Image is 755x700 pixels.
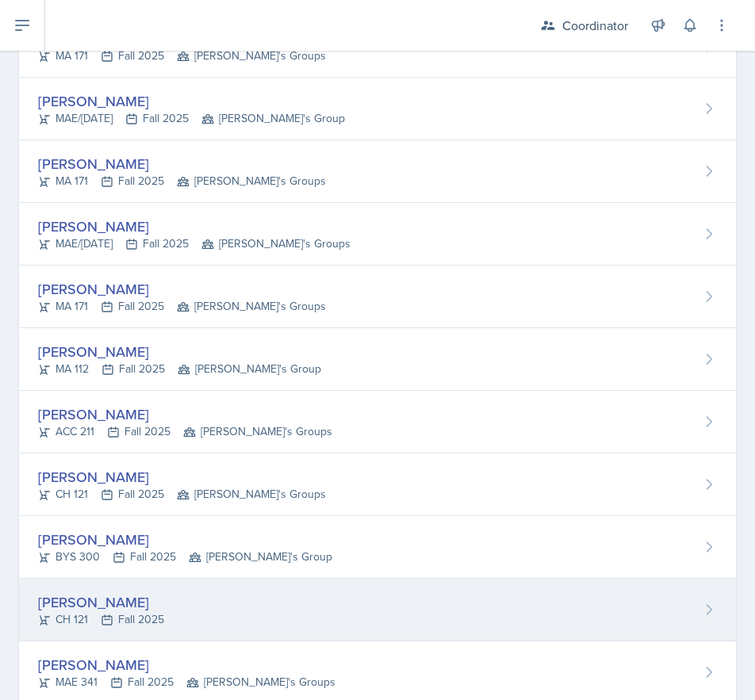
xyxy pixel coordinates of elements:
[177,173,326,189] span: [PERSON_NAME]'s Groups
[38,404,332,425] div: [PERSON_NAME]
[177,486,326,503] span: [PERSON_NAME]'s Groups
[38,173,326,189] div: MA 171 Fall 2025
[19,391,736,453] a: [PERSON_NAME] ACC 211Fall 2025 [PERSON_NAME]'s Groups
[38,674,335,690] div: MAE 341 Fall 2025
[38,611,164,628] div: CH 121 Fall 2025
[38,298,326,315] div: MA 171 Fall 2025
[38,486,326,503] div: CH 121 Fall 2025
[38,529,332,550] div: [PERSON_NAME]
[19,328,736,391] a: [PERSON_NAME] MA 112Fall 2025 [PERSON_NAME]'s Group
[19,516,736,579] a: [PERSON_NAME] BYS 300Fall 2025 [PERSON_NAME]'s Group
[19,203,736,266] a: [PERSON_NAME] MAE/[DATE]Fall 2025 [PERSON_NAME]'s Groups
[38,110,345,127] div: MAE/[DATE] Fall 2025
[38,90,345,112] div: [PERSON_NAME]
[38,654,335,675] div: [PERSON_NAME]
[562,16,628,35] div: Coordinator
[38,216,351,237] div: [PERSON_NAME]
[38,361,321,377] div: MA 112 Fall 2025
[201,110,345,127] span: [PERSON_NAME]'s Group
[38,153,326,174] div: [PERSON_NAME]
[177,48,326,64] span: [PERSON_NAME]'s Groups
[201,235,351,252] span: [PERSON_NAME]'s Groups
[177,298,326,315] span: [PERSON_NAME]'s Groups
[19,266,736,328] a: [PERSON_NAME] MA 171Fall 2025 [PERSON_NAME]'s Groups
[19,579,736,641] a: [PERSON_NAME] CH 121Fall 2025
[38,549,332,565] div: BYS 300 Fall 2025
[38,341,321,362] div: [PERSON_NAME]
[183,423,332,440] span: [PERSON_NAME]'s Groups
[19,78,736,140] a: [PERSON_NAME] MAE/[DATE]Fall 2025 [PERSON_NAME]'s Group
[178,361,321,377] span: [PERSON_NAME]'s Group
[38,591,164,613] div: [PERSON_NAME]
[38,466,326,488] div: [PERSON_NAME]
[38,423,332,440] div: ACC 211 Fall 2025
[38,278,326,300] div: [PERSON_NAME]
[38,48,326,64] div: MA 171 Fall 2025
[19,453,736,516] a: [PERSON_NAME] CH 121Fall 2025 [PERSON_NAME]'s Groups
[38,235,351,252] div: MAE/[DATE] Fall 2025
[189,549,332,565] span: [PERSON_NAME]'s Group
[186,674,335,690] span: [PERSON_NAME]'s Groups
[19,140,736,203] a: [PERSON_NAME] MA 171Fall 2025 [PERSON_NAME]'s Groups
